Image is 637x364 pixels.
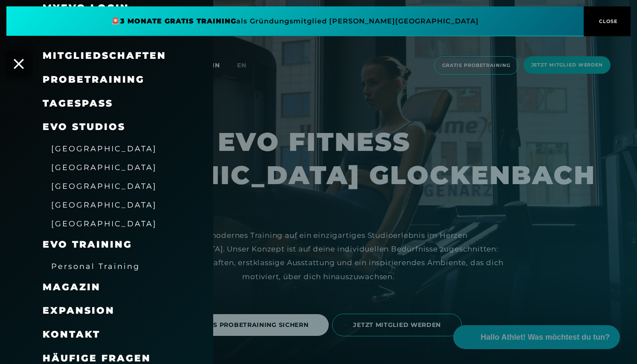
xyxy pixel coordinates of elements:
a: Mitgliedschaften [43,50,166,61]
button: CLOSE [584,6,631,36]
a: Probetraining [43,74,145,85]
span: CLOSE [597,17,618,25]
